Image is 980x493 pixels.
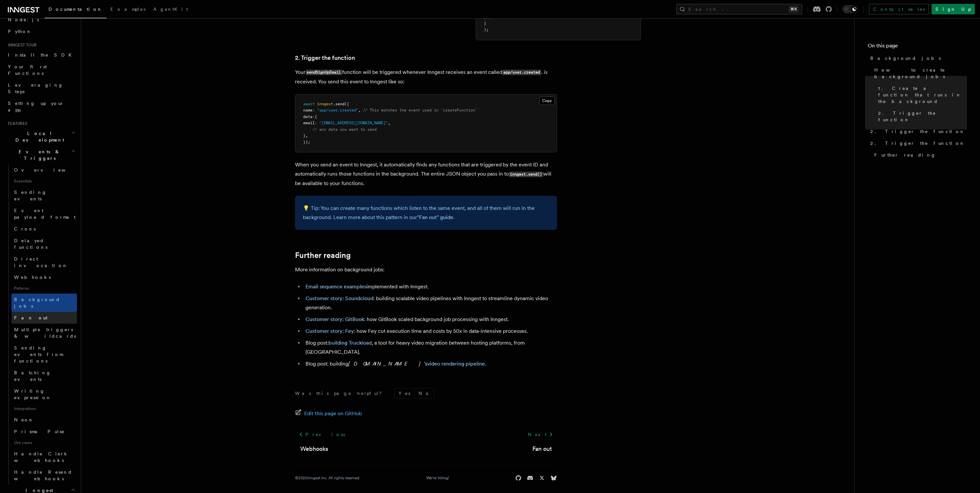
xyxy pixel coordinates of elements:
a: AgentKit [149,2,192,18]
span: data [303,114,312,119]
div: Events & Triggers [5,164,77,484]
span: Webhooks [14,275,51,280]
span: Leveraging Steps [8,82,63,94]
a: We're hiring! [426,475,449,481]
button: Events & Triggers [5,146,77,164]
span: Use cases [11,437,77,448]
span: Delayed functions [14,238,47,250]
code: sendSignUpEmail [305,70,342,75]
span: Multiple triggers & wildcards [14,327,76,339]
a: Fan out [11,312,77,324]
p: 💡 Tip: You can create many functions which listen to the same event, and all of them will run in ... [303,204,549,222]
p: More information on background jobs: [295,265,557,274]
div: © 2025 Inngest Inc. All rights reserved. [295,475,360,481]
a: Background jobs [868,52,967,64]
a: Customer story: GitBook [305,316,364,322]
a: Setting up your app [5,97,77,116]
span: } [484,21,486,26]
p: Was this page helpful? [295,390,386,397]
a: Overview [11,164,77,176]
span: : [312,108,315,112]
a: Previous [295,429,349,440]
span: { [315,114,317,119]
li: implemented with Inngest. [304,282,557,291]
span: Background jobs [870,55,941,61]
li: : how GitBook scaled background job processing with Inngest. [304,315,557,324]
span: Direct invocation [14,256,68,268]
li: : building scalable video pipelines with Inngest to streamline dynamic video generation. [304,294,557,312]
button: Toggle dark mode [842,5,858,13]
span: Overview [14,167,82,173]
span: Setting up your app [8,101,64,112]
a: Python [5,25,77,37]
a: Webhooks [11,271,77,283]
span: 1. Create a function that runs in the background [878,85,967,105]
span: Handle Resend webhooks [14,469,72,481]
a: Neon [11,414,77,426]
a: Prisma Pulse [11,426,77,437]
li: Blog post: , a tool for heavy video migration between hosting platforms, from [GEOGRAPHIC_DATA]. [304,338,557,357]
a: Event payload format [11,205,77,223]
button: Local Development [5,127,77,146]
a: 2. Trigger the function [295,53,355,62]
a: Background jobs [11,294,77,312]
a: "Fan out" guide [417,214,453,220]
span: Handle Clerk webhooks [14,451,69,463]
span: Neon [14,417,34,422]
span: AgentKit [153,7,188,12]
span: "app/user.created" [317,108,358,112]
span: Node.js [8,17,39,22]
a: 2. Trigger the function [868,137,967,149]
a: Node.js [5,14,77,25]
span: name [303,108,312,112]
code: inngest.send() [509,172,543,177]
p: Your function will be triggered whenever Inngest receives an event called . is received. You send... [295,68,557,86]
a: Writing expression [11,385,77,403]
a: Further reading [295,251,351,260]
li: : how Fey cut execution time and costs by 50x in data-intensive processes. [304,327,557,336]
span: ({ [344,102,349,106]
span: await [303,102,315,106]
span: Fan out [14,315,47,320]
a: Edit this page on GitHub [295,409,362,418]
a: Sending events [11,186,77,205]
button: Search...⌘K [676,4,802,14]
p: When you send an event to Inngest, it automatically finds any functions that are triggered by the... [295,160,557,188]
a: Customer story: Soundcloud [305,295,373,301]
span: 2. Trigger the function [870,140,965,146]
span: Edit this page on GitHub [304,409,362,418]
a: building Truckload [328,340,372,346]
span: Install the SDK [8,52,76,58]
li: Blog post: building 's . [304,359,557,368]
span: ); [484,27,489,32]
kbd: ⌘K [789,6,798,12]
a: Delayed functions [11,235,77,253]
span: Background jobs [14,297,60,309]
a: Batching events [11,367,77,385]
a: Further reading [872,149,967,161]
h4: On this page [868,42,967,52]
span: // This matches the event used in `createFunction` [363,108,477,112]
span: 2. Trigger the function [878,110,967,123]
span: Python [8,29,32,34]
span: Features [5,121,27,126]
a: Next [524,429,557,440]
span: Integrations [11,403,77,414]
span: Sending events from functions [14,345,63,364]
a: Customer story: Fey [305,328,354,334]
a: Webhooks [300,444,328,453]
span: email [303,121,315,125]
a: Handle Clerk webhooks [11,448,77,466]
a: Email sequence examples [305,283,366,290]
span: .send [333,102,344,106]
a: Documentation [45,2,106,18]
span: , [388,121,390,125]
span: // any data you want to send [312,127,377,132]
button: Copy [539,96,555,105]
span: "[EMAIL_ADDRESS][DOMAIN_NAME]" [319,121,388,125]
span: inngest [317,102,333,106]
a: 1. Create a function that runs in the background [876,82,967,107]
span: Batching events [14,370,51,382]
span: }); [303,140,310,144]
a: Sign Up [932,4,975,14]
